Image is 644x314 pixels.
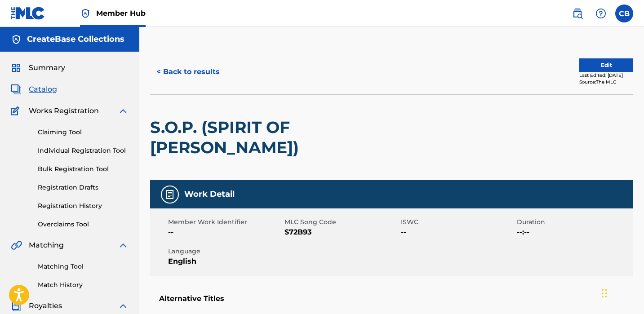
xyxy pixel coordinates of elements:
[599,271,644,314] iframe: Chat Widget
[184,189,235,199] h5: Work Detail
[11,62,22,73] img: Summary
[579,79,633,85] div: Source: The MLC
[168,227,282,238] span: --
[602,280,607,307] div: Drag
[29,301,62,311] span: Royalties
[38,201,129,211] a: Registration History
[118,106,129,116] img: expand
[11,240,22,251] img: Matching
[29,240,64,251] span: Matching
[164,189,175,200] img: Work Detail
[619,193,644,265] iframe: Resource Center
[579,58,633,72] button: Edit
[96,8,146,18] span: Member Hub
[579,72,633,79] div: Last Edited: [DATE]
[568,4,586,22] a: Public Search
[80,8,91,19] img: Top Rightsholder
[11,84,22,95] img: Catalog
[38,164,129,174] a: Bulk Registration Tool
[615,4,633,22] div: User Menu
[150,61,226,83] button: < Back to results
[11,301,22,311] img: Royalties
[29,106,99,116] span: Works Registration
[11,7,45,20] img: MLC Logo
[38,146,129,155] a: Individual Registration Tool
[572,8,583,19] img: search
[401,217,515,227] span: ISWC
[284,217,399,227] span: MLC Song Code
[11,34,22,45] img: Accounts
[11,84,57,95] a: CatalogCatalog
[38,220,129,229] a: Overclaims Tool
[168,256,282,267] span: English
[29,62,65,73] span: Summary
[38,128,129,137] a: Claiming Tool
[38,183,129,192] a: Registration Drafts
[284,227,399,238] span: S72B93
[38,262,129,271] a: Matching Tool
[11,62,65,73] a: SummarySummary
[27,34,124,44] h5: CreateBase Collections
[38,280,129,290] a: Match History
[517,217,631,227] span: Duration
[118,301,129,311] img: expand
[595,8,606,19] img: help
[29,84,57,95] span: Catalog
[118,240,129,251] img: expand
[592,4,610,22] div: Help
[11,106,22,116] img: Works Registration
[401,227,515,238] span: --
[168,217,282,227] span: Member Work Identifier
[168,247,282,256] span: Language
[517,227,631,238] span: --:--
[159,294,624,303] h5: Alternative Titles
[150,117,440,158] h2: S.O.P. (SPIRIT OF [PERSON_NAME])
